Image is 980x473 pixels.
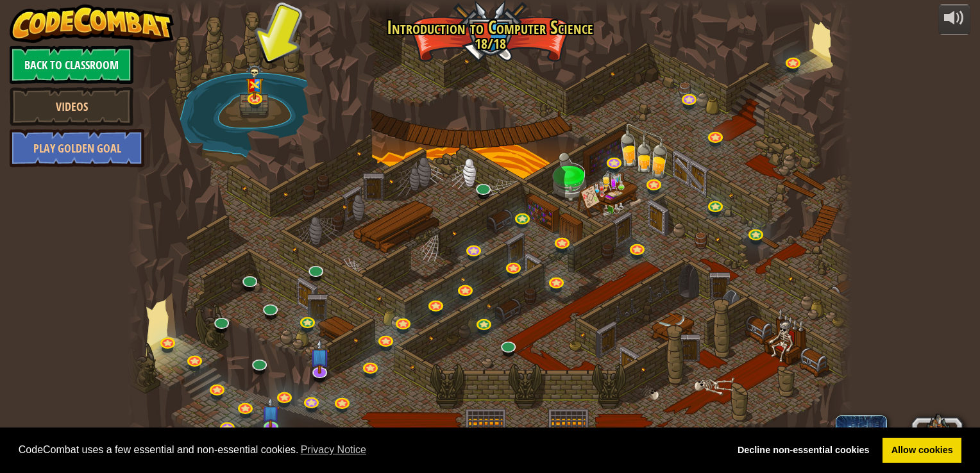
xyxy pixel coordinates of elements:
img: level-banner-unstarted-subscriber.png [262,397,280,427]
img: level-banner-unstarted-subscriber.png [309,338,330,373]
img: level-banner-multiplayer.png [246,64,264,100]
a: Back to Classroom [10,46,133,84]
a: allow cookies [883,438,961,463]
span: CodeCombat uses a few essential and non-essential cookies. [19,440,719,460]
a: Play Golden Goal [10,129,144,167]
button: Adjust volume [938,4,970,35]
img: CodeCombat - Learn how to code by playing a game [10,4,174,43]
a: deny cookies [729,438,878,463]
a: learn more about cookies [299,440,369,460]
a: Videos [10,87,133,126]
